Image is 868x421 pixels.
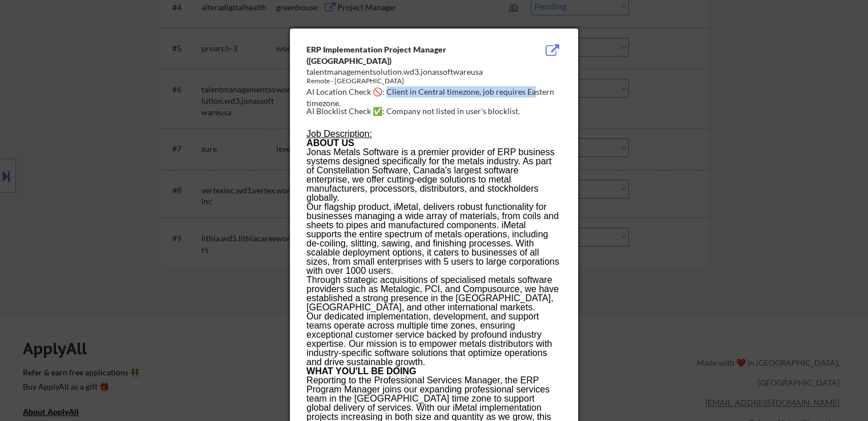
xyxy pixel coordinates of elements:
div: Remote - [GEOGRAPHIC_DATA] [306,76,504,86]
p: Jonas Metals Software is a premier provider of ERP business systems designed specifically for the... [306,148,561,203]
b: ABOUT US [306,138,354,148]
p: Our dedicated implementation, development, and support teams operate across multiple time zones, ... [306,312,561,367]
p: Through strategic acquisitions of specialised metals software providers such as Metalogic, PCI, a... [306,276,561,312]
div: AI Blocklist Check ✅: Company not listed in user's blocklist. [306,106,566,117]
div: ERP Implementation Project Manager ([GEOGRAPHIC_DATA]) [306,44,504,66]
div: AI Location Check 🚫: Client in Central timezone, job requires Eastern timezone. [306,86,566,108]
div: talentmanagementsolution.wd3.jonassoftwareusa [306,66,504,78]
u: Job Description: [306,129,372,139]
p: Our flagship product, iMetal, delivers robust functionality for businesses managing a wide array ... [306,203,561,276]
b: WHAT YOU'LL BE DOING [306,366,416,376]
